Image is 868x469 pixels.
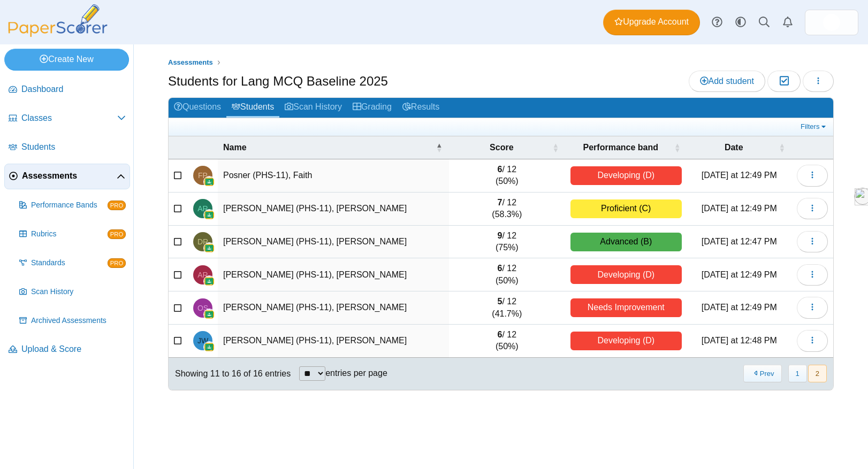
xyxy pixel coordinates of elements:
span: Olivia Sprano (PHS-11) [197,304,208,312]
span: Performance Bands [31,200,108,211]
a: Students [226,98,279,118]
span: Score [490,143,513,152]
div: Developing (D) [570,166,682,185]
a: Standards PRO [15,250,130,276]
a: Performance Bands PRO [15,193,130,218]
div: Advanced (B) [570,233,682,251]
span: Name [223,143,247,152]
span: Add student [700,76,754,86]
button: 2 [808,365,827,382]
a: Filters [798,121,831,132]
b: 7 [498,198,502,207]
button: 1 [788,365,807,382]
div: Needs Improvement [570,298,682,317]
span: Anna Radziewicz (PHS-11) [197,205,208,212]
a: Scan History [279,98,347,118]
span: Upload & Score [21,343,126,355]
span: PRO [108,258,126,268]
img: ps.aVEBcgCxQUDAswXp [823,14,840,31]
h1: Students for Lang MCQ Baseline 2025 [168,72,388,90]
td: Posner (PHS-11), Faith [218,159,449,193]
td: / 12 (50%) [449,258,565,291]
td: [PERSON_NAME] (PHS-11), [PERSON_NAME] [218,291,449,325]
a: Assessments [165,56,216,70]
a: Questions [169,98,226,118]
span: Scan History [31,287,126,297]
td: [PERSON_NAME] (PHS-11), [PERSON_NAME] [218,258,449,291]
a: PaperScorer [4,29,111,39]
a: Create New [4,49,129,70]
time: [DATE] at 12:48 PM [702,336,777,345]
span: Name : Activate to invert sorting [436,136,443,159]
b: 5 [498,297,502,306]
span: Assessments [168,58,213,66]
a: Archived Assessments [15,308,130,334]
nav: pagination [742,365,827,382]
time: [DATE] at 12:49 PM [702,303,777,312]
img: googleClassroom-logo.png [204,176,215,187]
time: [DATE] at 12:49 PM [702,204,777,213]
a: Dashboard [4,77,130,103]
b: 6 [498,165,502,174]
a: Upgrade Account [603,10,700,35]
span: Classes [21,112,117,124]
div: Proficient (C) [570,199,682,218]
span: Performance band [583,143,658,152]
span: Rubrics [31,229,108,240]
td: [PERSON_NAME] (PHS-11), [PERSON_NAME] [218,193,449,226]
a: Assessments [4,164,130,189]
img: googleClassroom-logo.png [204,243,215,253]
img: PaperScorer [4,4,111,37]
span: Archived Assessments [31,316,126,326]
td: [PERSON_NAME] (PHS-11), [PERSON_NAME] [218,226,449,259]
span: PRO [108,201,126,210]
time: [DATE] at 12:47 PM [702,237,777,246]
img: googleClassroom-logo.png [204,342,215,352]
time: [DATE] at 12:49 PM [702,270,777,279]
a: Rubrics PRO [15,221,130,247]
b: 6 [498,330,502,339]
a: Results [397,98,445,118]
a: Students [4,135,130,160]
span: Faith Posner (PHS-11) [198,172,208,179]
span: Dominic Robinson (PHS-11) [197,238,208,245]
b: 6 [498,264,502,273]
td: / 12 (58.3%) [449,193,565,226]
a: Grading [347,98,397,118]
span: Assessments [22,170,117,182]
span: Performance band : Activate to sort [674,136,681,159]
label: entries per page [325,368,387,378]
span: Students [21,141,126,153]
img: googleClassroom-logo.png [204,210,215,220]
span: PRO [108,229,126,239]
img: googleClassroom-logo.png [204,276,215,287]
span: Standards [31,258,108,268]
span: Kevin Levesque [823,14,840,31]
img: googleClassroom-logo.png [204,309,215,320]
div: Developing (D) [570,332,682,350]
td: [PERSON_NAME] (PHS-11), [PERSON_NAME] [218,325,449,358]
a: Scan History [15,279,130,305]
a: ps.aVEBcgCxQUDAswXp [805,10,858,35]
button: Previous [743,365,781,382]
div: Showing 11 to 16 of 16 entries [169,358,291,390]
a: Alerts [776,11,800,34]
a: Add student [689,71,765,92]
td: / 12 (41.7%) [449,291,565,325]
div: Developing (D) [570,265,682,284]
td: / 12 (50%) [449,325,565,358]
b: 9 [498,231,502,240]
span: Date [725,143,743,152]
a: Upload & Score [4,337,130,363]
span: Date : Activate to sort [779,136,785,159]
span: Score : Activate to sort [552,136,559,159]
time: [DATE] at 12:49 PM [702,171,777,180]
span: Dashboard [21,83,126,95]
a: Classes [4,106,130,132]
span: Jack Wilder (PHS-11) [197,337,208,344]
span: Upgrade Account [614,16,689,28]
td: / 12 (75%) [449,226,565,259]
td: / 12 (50%) [449,159,565,193]
span: Andy Rodriguez (PHS-11) [197,271,208,279]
